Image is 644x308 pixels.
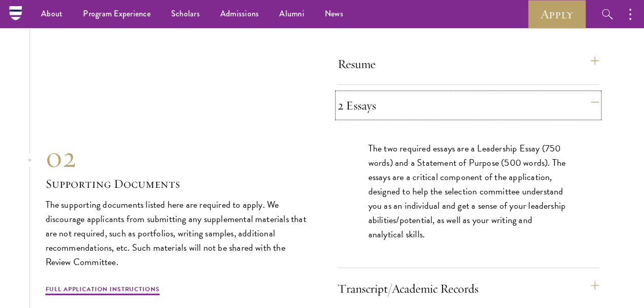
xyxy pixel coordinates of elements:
[338,52,599,76] button: Resume
[46,139,307,175] div: 02
[46,175,307,192] h3: Supporting Documents
[338,276,599,301] button: Transcript/Academic Records
[338,93,599,118] button: 2 Essays
[368,141,568,242] p: The two required essays are a Leadership Essay (750 words) and a Statement of Purpose (500 words)...
[46,284,160,297] a: Full Application Instructions
[46,197,307,269] p: The supporting documents listed here are required to apply. We discourage applicants from submitt...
